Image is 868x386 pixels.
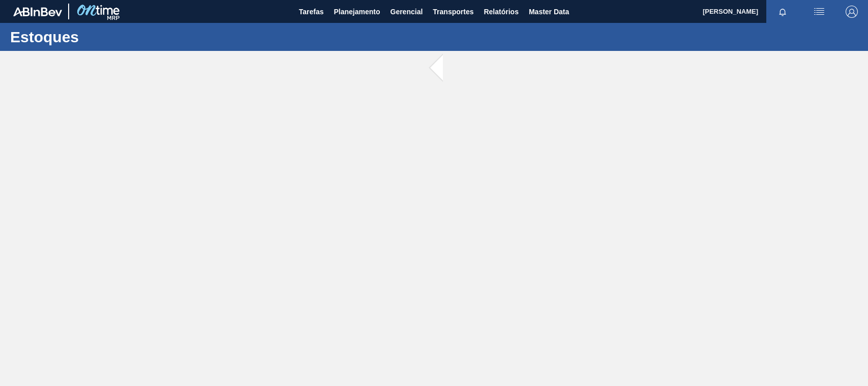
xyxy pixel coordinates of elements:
[433,6,473,18] span: Transportes
[484,6,518,18] span: Relatórios
[13,7,62,16] img: TNhmsLtSVTkK8tSr43FrP2fwEKptu5GPRR3wAAAABJRU5ErkJggg==
[529,6,569,18] span: Master Data
[766,5,799,19] button: Notificações
[299,6,324,18] span: Tarefas
[391,6,423,18] span: Gerencial
[10,31,191,43] h1: Estoques
[334,6,380,18] span: Planejamento
[846,6,858,18] img: Logout
[813,6,825,18] img: userActions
